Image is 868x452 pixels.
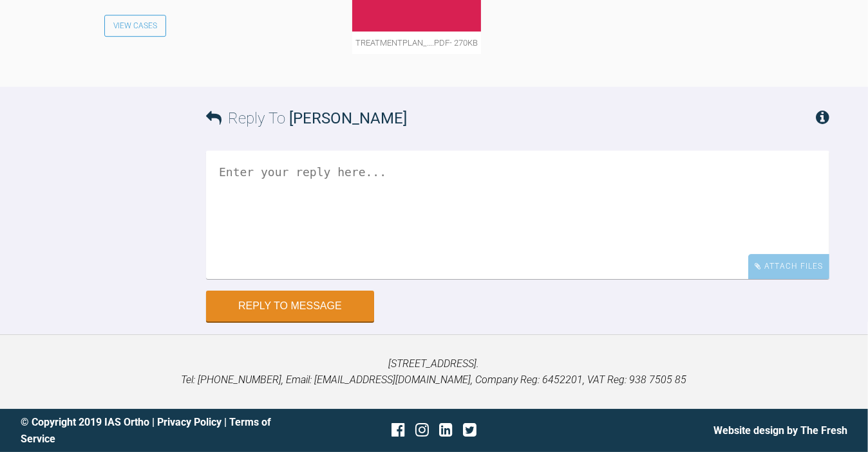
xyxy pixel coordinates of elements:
[289,109,407,127] span: [PERSON_NAME]
[157,416,222,428] a: Privacy Policy
[206,291,374,321] button: Reply to Message
[713,424,847,437] a: Website design by The Fresh
[748,254,829,279] div: Attach Files
[21,356,847,388] p: [STREET_ADDRESS]. Tel: [PHONE_NUMBER], Email: [EMAIL_ADDRESS][DOMAIN_NAME], Company Reg: 6452201,...
[104,15,166,37] a: View Cases
[21,416,271,445] a: Terms of Service
[21,414,296,447] div: © Copyright 2019 IAS Ortho | |
[352,32,481,54] span: treatmentplan_….pdf - 270KB
[206,106,407,131] h3: Reply To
